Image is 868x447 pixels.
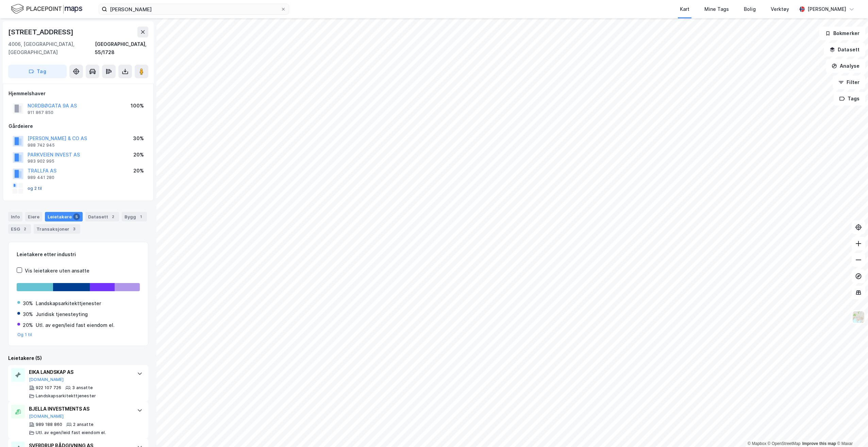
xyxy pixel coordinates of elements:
iframe: Chat Widget [834,414,868,447]
div: 1 [137,213,144,220]
div: Datasett [85,212,119,221]
img: logo.f888ab2527a4732fd821a326f86c7f29.svg [11,3,82,15]
div: 2 [110,213,116,220]
button: Analyse [826,59,865,73]
img: Z [852,311,865,324]
div: Gårdeiere [9,122,148,130]
div: Utl. av egen/leid fast eiendom el. [36,430,106,435]
div: Landskapsarkitekttjenester [36,393,96,399]
div: EIKA LANDSKAP AS [29,368,130,376]
div: 3 ansatte [72,385,93,391]
div: 988 742 945 [28,143,55,148]
div: ESG [8,224,31,234]
div: Leietakere etter industri [17,250,140,259]
div: [GEOGRAPHIC_DATA], 55/1728 [95,40,148,56]
div: Bygg [122,212,147,221]
div: Vis leietakere uten ansatte [25,267,89,275]
button: Filter [833,76,865,89]
div: 30% [23,299,33,308]
div: 20% [23,321,33,329]
div: Utl. av egen/leid fast eiendom el. [36,321,115,329]
button: Datasett [824,43,865,56]
div: 100% [131,102,144,110]
div: 30% [23,310,33,318]
div: Hjemmelshaver [9,89,148,98]
div: 922 107 726 [36,385,61,391]
div: 989 441 280 [28,175,54,180]
div: Eiere [25,212,42,221]
div: Transaksjoner [34,224,80,234]
div: 20% [133,151,144,159]
div: Leietakere (5) [8,354,148,362]
div: 2 [21,226,28,232]
div: [PERSON_NAME] [807,5,846,13]
button: Bokmerker [819,27,865,40]
div: 989 188 860 [36,422,62,427]
div: Landskapsarkitekttjenester [36,299,101,308]
div: 5 [73,213,80,220]
button: Tags [834,92,865,105]
div: Juridisk tjenesteyting [36,310,88,318]
div: Info [8,212,22,221]
button: [DOMAIN_NAME] [29,377,64,382]
div: Leietakere [45,212,83,221]
div: 911 867 850 [28,110,53,115]
div: 983 902 995 [28,159,54,164]
div: 3 [71,226,78,232]
input: Søk på adresse, matrikkel, gårdeiere, leietakere eller personer [107,4,281,14]
div: 2 ansatte [73,422,94,427]
div: 20% [133,167,144,175]
a: Mapbox [748,441,766,446]
a: Improve this map [802,441,836,446]
button: Tag [8,65,67,78]
button: [DOMAIN_NAME] [29,414,64,419]
div: Bolig [744,5,756,13]
div: Kontrollprogram for chat [834,414,868,447]
button: Og 1 til [17,332,32,337]
div: Mine Tags [704,5,729,13]
div: BJELLA INVESTMENTS AS [29,405,130,413]
a: OpenStreetMap [768,441,801,446]
div: 4006, [GEOGRAPHIC_DATA], [GEOGRAPHIC_DATA] [8,40,95,56]
div: Kart [680,5,689,13]
div: 30% [133,134,144,143]
div: Verktøy [771,5,789,13]
div: [STREET_ADDRESS] [8,27,75,37]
